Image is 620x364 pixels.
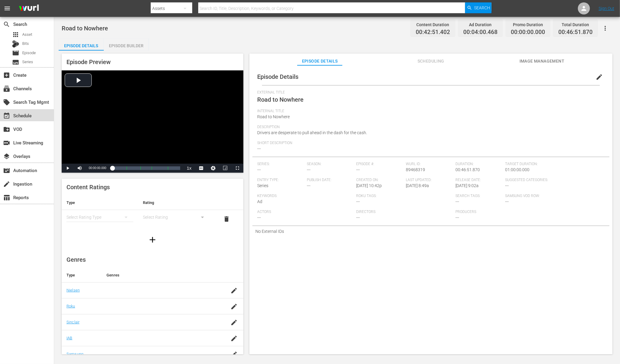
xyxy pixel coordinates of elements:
a: Sign Out [599,6,614,11]
span: Created On: [356,178,403,183]
span: Entry Type: [257,178,304,183]
span: Episode Details [257,73,298,80]
span: Drivers are desperate to pull ahead in the dash for the cash. [257,130,367,135]
button: Play [62,164,74,173]
span: Release Date: [456,178,502,183]
span: Image Management [519,57,564,65]
span: 01:00:00.000 [505,167,530,172]
span: 00:42:51.402 [416,29,450,36]
span: Keywords: [257,194,353,199]
button: Episode Details [59,39,104,51]
span: Suggested Categories: [505,178,602,183]
table: simple table [62,196,243,229]
span: Automation [3,167,10,174]
span: Season: [307,162,353,167]
div: Content Duration [416,20,450,29]
th: Type [62,268,102,282]
div: Episode Details [59,39,104,53]
span: Reports [3,194,10,201]
button: Playback Rate [183,164,195,173]
span: Road to Nowhere [257,96,304,103]
span: --- [505,183,509,188]
span: --- [257,215,261,220]
th: Genres [102,268,224,282]
button: Fullscreen [231,164,243,173]
div: Total Duration [558,20,593,29]
span: --- [356,167,360,172]
button: Captions [195,164,207,173]
span: 00:46:51.870 [558,29,593,36]
span: Series [257,183,268,188]
span: Samsung VOD Row: [505,194,552,199]
span: External Title [257,90,602,95]
span: Overlays [3,153,10,160]
span: Genres [66,256,86,263]
span: Series [12,59,19,66]
span: --- [356,199,360,204]
span: Description [257,125,602,130]
button: Search [465,2,492,13]
div: Progress Bar [112,166,180,170]
span: Search [474,2,490,13]
a: IAB [66,336,72,340]
button: Jump To Time [207,164,219,173]
span: Episode #: [356,162,403,167]
button: Picture-in-Picture [219,164,231,173]
span: Short Description [257,141,602,146]
span: Actors [257,210,353,214]
span: Schedule [3,112,10,119]
div: Episode Builder [104,39,149,53]
span: Episode Details [297,57,342,65]
span: --- [356,215,360,220]
span: --- [257,167,261,172]
th: Rating [138,196,214,210]
img: ans4CAIJ8jUAAAAAAAAAAAAAAAAAAAAAAAAgQb4GAAAAAAAAAAAAAAAAAAAAAAAAJMjXAAAAAAAAAAAAAAAAAAAAAAAAgAT5G... [14,2,43,16]
button: edit [592,70,606,84]
span: 00:00:00.000 [89,166,106,170]
span: Producers [456,210,552,214]
span: Search Tags: [456,194,502,199]
span: Scheduling [408,57,453,65]
div: No External IDs [252,226,609,237]
span: Road to Nowhere [62,25,108,32]
div: Promo Duration [511,20,545,29]
span: Internal Title [257,109,602,114]
span: Search Tag Mgmt [3,99,10,106]
span: Live Streaming [3,139,10,147]
span: Episode [22,50,36,56]
span: 00:46:51.870 [456,167,480,172]
a: Nielsen [66,288,80,292]
span: Asset [12,31,19,38]
a: Samsung [66,352,83,356]
span: Publish Date: [307,178,353,183]
span: Directors [356,210,453,214]
span: --- [307,183,310,188]
span: 00:00:00.000 [511,29,545,36]
span: Duration: [456,162,502,167]
span: delete [223,215,230,223]
span: Search [3,21,10,28]
th: Type [62,196,138,210]
span: Road to Nowhere [257,114,290,119]
button: Mute [74,164,86,173]
span: Asset [22,32,32,38]
span: 00:04:00.468 [463,29,498,36]
span: [DATE] 9:02a [456,183,479,188]
a: Sinclair [66,320,79,324]
span: --- [257,146,261,151]
span: --- [456,215,459,220]
span: Content Ratings [66,184,110,191]
span: Ingestion [3,180,10,188]
div: Video Player [62,70,243,173]
span: Create [3,72,10,79]
a: Roku [66,304,75,308]
span: menu [4,5,11,12]
span: Roku Tags: [356,194,453,199]
span: 89468319 [406,167,425,172]
span: Episode [12,49,19,57]
button: delete [219,212,234,226]
span: Ad [257,199,262,204]
span: --- [505,199,509,204]
span: [DATE] 10:42p [356,183,382,188]
span: [DATE] 8:49a [406,183,429,188]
